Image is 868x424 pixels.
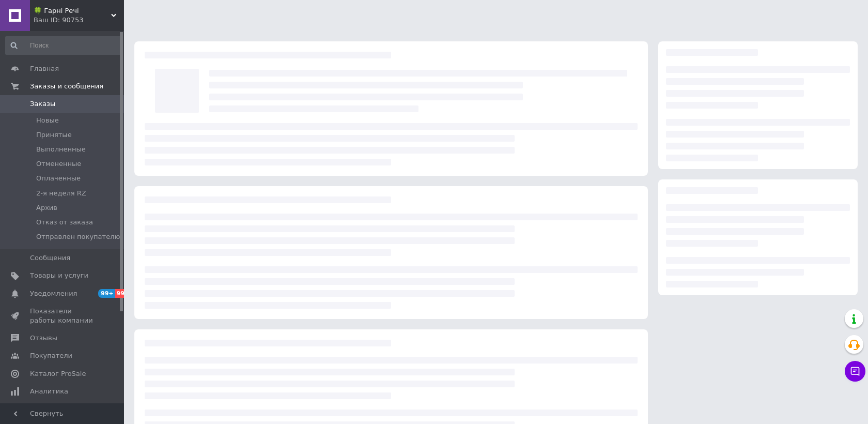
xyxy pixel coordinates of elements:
[36,203,57,213] span: Архив
[30,351,72,360] span: Покупатели
[36,130,72,140] span: Принятые
[30,369,86,378] span: Каталог ProSale
[36,116,59,125] span: Новые
[30,307,96,325] span: Показатели работы компании
[34,16,124,25] div: Ваш ID: 90753
[845,361,865,382] button: Чат с покупателем
[30,99,55,109] span: Заказы
[30,253,70,263] span: Сообщения
[36,145,86,154] span: Выполненные
[30,289,77,298] span: Уведомления
[36,189,86,198] span: 2-я неделя RZ
[30,64,59,73] span: Главная
[30,334,57,343] span: Отзывы
[98,289,115,298] span: 99+
[36,159,81,169] span: Отмененные
[34,6,111,16] span: 🍀 Гарні Речі
[30,387,68,396] span: Аналитика
[36,232,120,241] span: Отправлен покупателю
[30,82,103,91] span: Заказы и сообщения
[5,36,122,55] input: Поиск
[30,271,88,280] span: Товары и услуги
[36,174,81,183] span: Оплаченные
[115,289,132,298] span: 99+
[36,218,93,227] span: Отказ от заказа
